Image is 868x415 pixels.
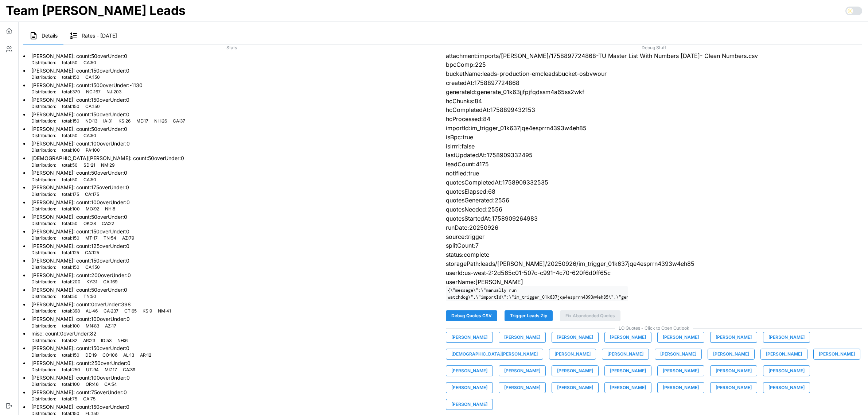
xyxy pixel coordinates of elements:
button: [PERSON_NAME] [655,349,702,360]
p: Distribution: [31,264,56,271]
p: AR : 23 [83,338,95,344]
button: [PERSON_NAME] [657,365,704,376]
button: [PERSON_NAME] [552,382,599,393]
p: [PERSON_NAME] : count: 150 overUnder: 0 [31,111,185,118]
p: CA : 50 [83,60,96,66]
button: [PERSON_NAME] [499,332,546,343]
p: Distribution: [31,89,56,95]
span: [PERSON_NAME] [768,383,805,393]
span: [PERSON_NAME] [554,349,591,359]
p: NH : 6 [117,338,128,344]
p: [PERSON_NAME] : count: 50 overUnder: 0 [31,125,127,133]
span: [PERSON_NAME] [557,383,593,393]
button: [PERSON_NAME] [604,332,651,343]
span: [PERSON_NAME] [607,349,643,359]
code: {\"message\":\"manually run watchdog\",\"importId\":\"im_trigger_01k637jqe4esprrn4393w4eh85\",\"g... [446,286,628,301]
p: [PERSON_NAME] : count: 150 overUnder: 0 [31,257,129,264]
p: DE : 19 [85,352,97,358]
p: quotesElapsed:68 [446,187,863,196]
p: status:complete [446,250,863,259]
p: [PERSON_NAME] : count: 1500 overUnder: -1130 [31,82,143,89]
p: CA : 75 [83,396,96,402]
p: ME : 17 [136,118,148,124]
p: quotesStartedAt:1758909264983 [446,214,863,223]
p: CA : 39 [123,367,135,373]
p: hcCompletedAt:1758899432153 [446,105,863,115]
button: [PERSON_NAME] [446,365,493,376]
p: createdAt:1758897724868 [446,78,863,88]
span: [PERSON_NAME] [660,349,696,359]
p: AR : 12 [140,352,151,358]
p: CA : 125 [85,250,99,256]
p: [PERSON_NAME] : count: 50 overUnder: 0 [31,213,127,221]
button: [PERSON_NAME] [813,349,860,360]
p: Distribution: [31,396,56,402]
p: bucketName:leads-production-emcleadsbucket-osbvwour [446,69,863,78]
p: Distribution: [31,147,56,154]
p: SD : 21 [83,162,95,168]
p: Distribution: [31,74,56,81]
span: [PERSON_NAME] [504,332,540,342]
p: Distribution: [31,381,56,388]
p: Distribution: [31,104,56,110]
span: [PERSON_NAME] [557,332,593,342]
span: [PERSON_NAME] [610,383,646,393]
p: isIrrrl:false [446,142,863,151]
p: total : 150 [62,235,79,241]
p: CA : 169 [103,279,117,285]
p: AZ : 79 [122,235,134,241]
p: Distribution: [31,308,56,314]
p: [PERSON_NAME] : count: 200 overUnder: 0 [31,272,131,279]
p: [PERSON_NAME] : count: 100 overUnder: 0 [31,199,130,206]
p: ND : 13 [85,118,97,124]
span: [DEMOGRAPHIC_DATA][PERSON_NAME] [451,349,538,359]
p: UT : 94 [86,367,99,373]
p: splitCount:7 [446,241,863,250]
p: NH : 26 [154,118,167,124]
span: [PERSON_NAME] [557,366,593,376]
span: Rates - [DATE] [82,33,117,38]
span: [PERSON_NAME] [663,332,699,342]
button: [PERSON_NAME] [604,382,651,393]
button: [PERSON_NAME] [710,382,757,393]
p: Distribution: [31,133,56,139]
span: [PERSON_NAME] [451,332,487,342]
p: Distribution: [31,250,56,256]
button: [PERSON_NAME] [446,332,493,343]
p: AZ : 17 [105,323,116,329]
p: total : 150 [62,118,79,124]
p: total : 370 [62,89,80,95]
span: [PERSON_NAME] [713,349,749,359]
p: CA : 150 [85,264,100,271]
p: CA : 175 [85,191,99,198]
p: [PERSON_NAME] : count: 150 overUnder: 0 [31,345,151,352]
p: NC : 167 [86,89,101,95]
p: quotesGenerated:2556 [446,196,863,205]
p: MI : 117 [105,367,117,373]
p: OR : 46 [86,381,98,388]
p: CA : 50 [83,177,96,183]
span: [PERSON_NAME] [663,383,699,393]
p: total : 150 [62,352,79,358]
p: total : 82 [62,338,77,344]
p: [PERSON_NAME] : count: 250 overUnder: 0 [31,360,135,367]
p: Distribution: [31,162,56,168]
p: TN : 50 [83,294,96,300]
button: [PERSON_NAME] [604,365,651,376]
p: total : 150 [62,74,79,81]
button: Fix Abandonded Quotes [560,310,620,321]
p: total : 50 [62,177,78,183]
p: generateId:generate_01k63jjfpjfqdssm4a65ss2wkf [446,88,863,97]
p: TN : 54 [104,235,116,241]
p: NH : 8 [105,206,115,212]
p: total : 50 [62,162,78,168]
p: misc : count: 0 overUnder: 82 [31,330,128,337]
p: [PERSON_NAME] : count: 100 overUnder: 0 [31,374,130,381]
p: Distribution: [31,177,56,183]
p: [PERSON_NAME] : count: 150 overUnder: 0 [31,228,134,235]
p: bpcComp:225 [446,60,863,69]
p: notified:true [446,169,863,178]
p: total : 50 [62,133,78,139]
p: runDate:20250926 [446,223,863,232]
p: [PERSON_NAME] : count: 50 overUnder: 0 [31,286,127,294]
